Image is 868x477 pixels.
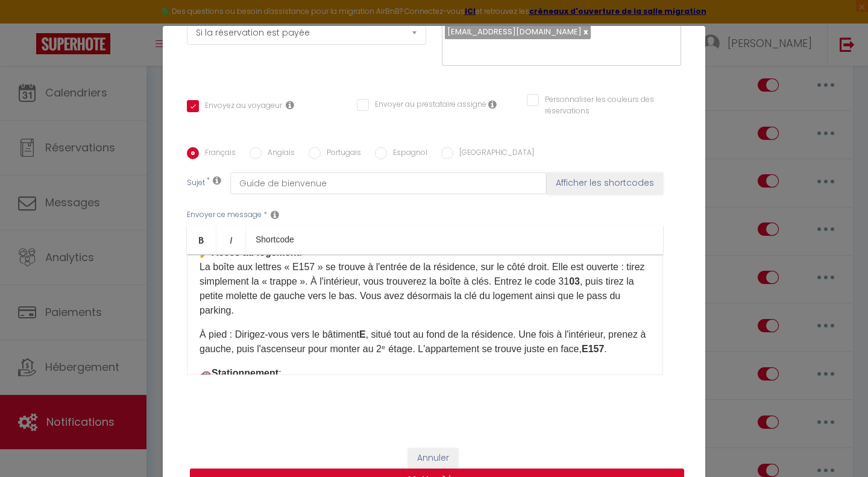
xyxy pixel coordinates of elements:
a: Bold [187,225,216,254]
p: 🔑 : La boîte aux lettres « E157 » se trouve à l'entrée de la résidence, sur le côté droit. Elle e... [200,245,650,318]
b: 03 [569,276,580,286]
label: Portugais [321,147,361,160]
i: Message [271,210,279,220]
label: [GEOGRAPHIC_DATA] [453,147,534,160]
label: Anglais [262,147,295,160]
a: Italic [216,225,246,254]
strong: Stationnement [212,368,278,378]
i: Subject [213,175,221,185]
button: Annuler [408,448,458,469]
i: Envoyer au prestataire si il est assigné [488,100,497,109]
label: Espagnol [387,147,427,160]
iframe: Chat [817,423,859,468]
button: Afficher les shortcodes [547,172,663,194]
button: Ouvrir le widget de chat LiveChat [10,5,46,41]
strong: E157 [582,344,604,354]
strong: E [359,329,366,340]
label: Envoyer ce message [187,209,262,221]
i: Envoyer au voyageur [286,100,294,110]
p: À pied : Dirigez-vous vers le bâtiment , situé tout au fond de la résidence. Une fois à l'intérie... [200,327,650,356]
label: Sujet [187,177,205,190]
label: Français [199,147,236,160]
span: [EMAIL_ADDRESS][DOMAIN_NAME] [447,26,582,37]
a: Shortcode [246,225,304,254]
strong: Accès au logement [212,247,300,257]
p: 🚗 : Remontez dans votre voiture et descendez au niveau -2 du parking, situé à 10 mètres après l'e... [200,366,650,424]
